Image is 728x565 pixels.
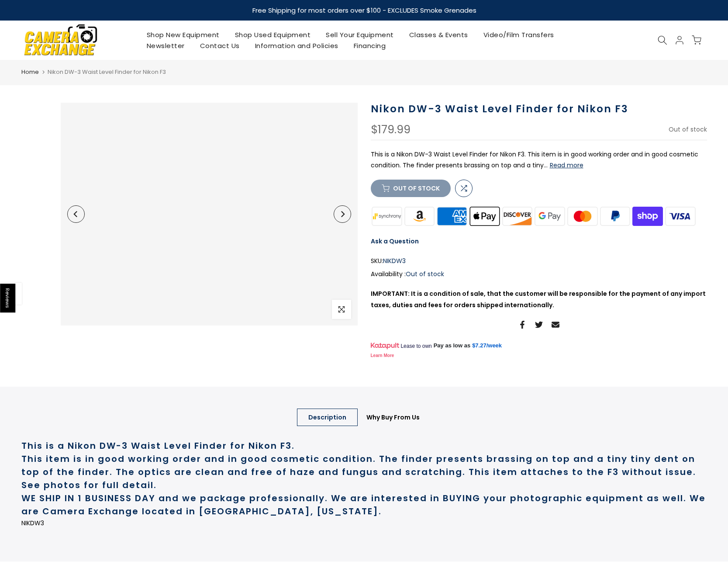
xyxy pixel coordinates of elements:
a: Shop Used Equipment [227,29,318,40]
span: NIKDW3 [383,256,406,267]
a: Sell Your Equipment [318,29,402,40]
div: $179.99 [371,124,411,135]
a: Share on Email [552,319,559,330]
button: Next [334,205,351,223]
img: paypal [599,206,631,227]
strong: IMPORTANT: It is a condition of sale, that the customer will be responsible for the payment of an... [371,289,706,309]
a: Information and Policies [247,40,346,51]
span: Lease to own [400,343,431,350]
a: Learn More [371,353,394,358]
strong: WE SHIP IN 1 BUSINESS DAY and we package professionally. We are interested in BUYING your photogr... [21,492,706,517]
strong: This item is in good working order and in good cosmetic condition. The finder presents brassing o... [21,453,696,491]
img: shopify pay [631,206,664,227]
a: Video/Film Transfers [476,29,562,40]
p: NIKDW3 [21,518,707,529]
button: Read more [550,161,583,169]
div: SKU: [371,256,707,267]
img: amazon payments [403,206,436,227]
strong: Free Shipping for most orders over $100 - EXCLUDES Smoke Grenades [252,6,476,15]
img: apple pay [468,206,501,227]
p: This is a Nikon DW-3 Waist Level Finder for Nikon F3. This item is in good working order and in g... [371,149,707,171]
img: Nikon DW-3 Waist Level Finder for Nikon F3 Viewfinders and Accessories Nikon NIKDW3 [61,103,358,326]
img: american express [436,206,469,227]
a: Ask a Question [371,237,419,246]
a: Share on Twitter [535,319,543,330]
span: Nikon DW-3 Waist Level Finder for Nikon F3 [48,68,166,76]
img: master [566,206,599,227]
a: $7.27/week [472,342,502,350]
a: Shop New Equipment [139,29,227,40]
span: Out of stock [406,270,444,278]
a: Newsletter [139,40,192,51]
div: Availability : [371,269,707,280]
a: Classes & Events [401,29,476,40]
img: synchrony [371,206,404,227]
button: Previous [67,205,85,223]
a: Financing [346,40,393,51]
img: visa [664,206,697,227]
a: Description [297,409,358,426]
span: Pay as low as [434,342,471,350]
h1: Nikon DW-3 Waist Level Finder for Nikon F3 [371,103,707,115]
span: Out of stock [669,125,707,134]
a: Why Buy From Us [355,409,431,426]
a: Contact Us [192,40,247,51]
strong: This is a Nikon DW-3 Waist Level Finder for Nikon F3. [21,440,295,452]
img: google pay [534,206,566,227]
a: Home [21,68,39,76]
a: Share on Facebook [518,319,526,330]
img: discover [501,206,534,227]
